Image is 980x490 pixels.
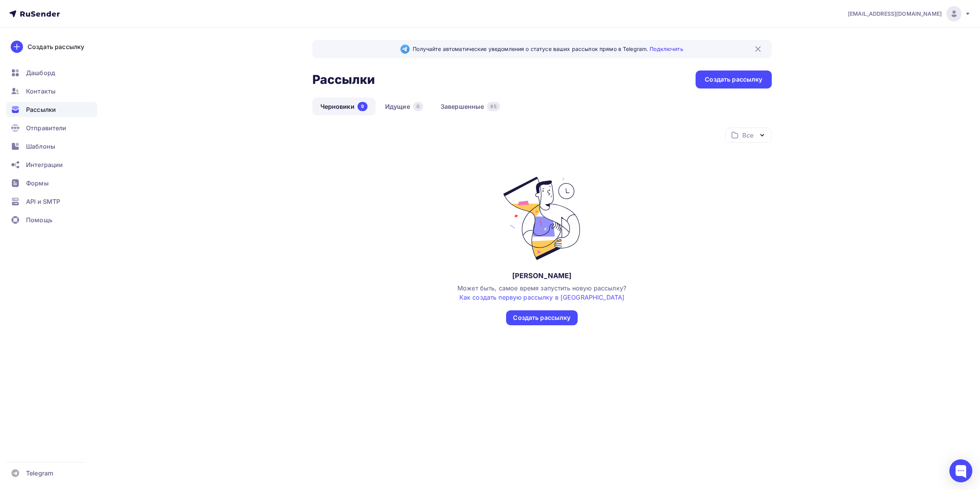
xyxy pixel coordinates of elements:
[26,197,60,206] span: API и SMTP
[725,128,772,143] button: Все
[459,293,625,301] a: Как создать первую рассылку в [GEOGRAPHIC_DATA]
[6,65,97,80] a: Дашборд
[26,87,56,96] span: Контакты
[6,139,97,154] a: Шаблоны
[26,215,52,225] span: Помощь
[413,45,683,53] span: Получайте автоматические уведомления о статусе ваших рассылок прямо в Telegram.
[26,123,67,133] span: Отправители
[848,10,942,18] span: [EMAIL_ADDRESS][DOMAIN_NAME]
[6,175,97,191] a: Формы
[377,98,431,115] a: Идущие0
[457,284,626,301] span: Может быть, самое время запустить новую рассылку?
[312,98,376,115] a: Черновики9
[487,102,500,111] div: 65
[742,131,753,140] div: Все
[26,160,63,169] span: Интеграции
[433,98,508,115] a: Завершенные65
[358,102,367,111] div: 9
[512,271,572,280] div: [PERSON_NAME]
[26,469,53,478] span: Telegram
[6,84,97,99] a: Контакты
[400,44,410,54] img: Telegram
[26,68,55,77] span: Дашборд
[26,142,55,151] span: Шаблоны
[705,75,762,84] div: Создать рассылку
[848,6,971,21] a: [EMAIL_ADDRESS][DOMAIN_NAME]
[26,179,49,188] span: Формы
[312,72,375,87] h2: Рассылки
[6,102,97,117] a: Рассылки
[513,313,570,322] div: Создать рассылку
[6,120,97,136] a: Отправители
[26,105,56,114] span: Рассылки
[28,42,84,51] div: Создать рассылку
[413,102,423,111] div: 0
[650,46,683,52] a: Подключить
